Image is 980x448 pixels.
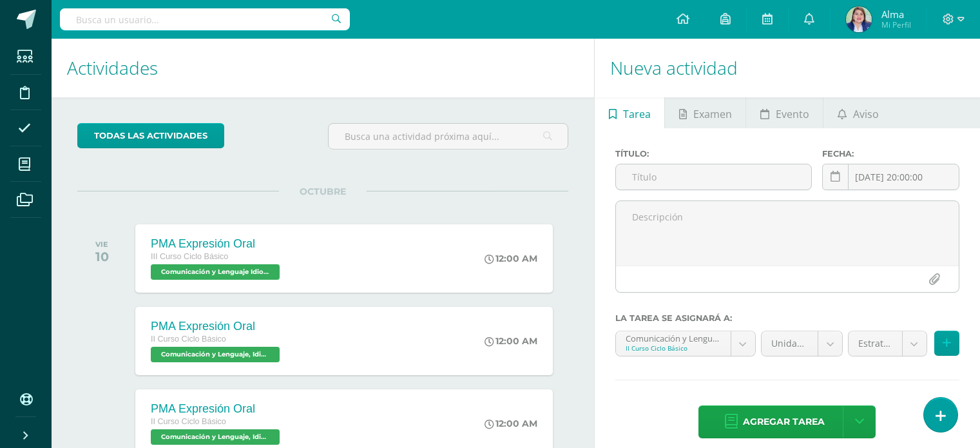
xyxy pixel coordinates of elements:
div: VIE [95,240,109,249]
span: Unidad 4 [771,331,809,356]
a: Comunicación y Lenguaje, Idioma Español 'A'II Curso Ciclo Básico [616,331,755,356]
a: Estrategias de lectura (10.0%) [849,331,927,356]
div: PMA Expresión Oral [151,237,283,251]
div: 10 [95,249,109,264]
a: Tarea [595,97,664,128]
span: Agregar tarea [743,406,825,438]
a: Unidad 4 [762,331,843,356]
span: III Curso Ciclo Básico [151,252,228,261]
span: Alma [881,8,911,21]
a: Examen [665,97,745,128]
input: Busca una actividad próxima aquí... [329,124,568,149]
span: Mi Perfil [881,19,911,30]
span: Comunicación y Lenguaje Idioma Español 'A' [151,264,280,280]
input: Título [616,164,811,190]
span: Comunicación y Lenguaje, Idioma Español 'A' [151,347,280,362]
div: Comunicación y Lenguaje, Idioma Español 'A' [626,331,721,344]
div: 12:00 AM [485,418,537,429]
label: Fecha: [822,149,959,159]
span: OCTUBRE [279,186,367,197]
span: Aviso [853,99,879,130]
span: II Curso Ciclo Básico [151,417,226,426]
span: II Curso Ciclo Básico [151,335,226,344]
input: Busca un usuario... [60,8,350,30]
input: Fecha de entrega [823,164,959,190]
div: II Curso Ciclo Básico [626,344,721,353]
h1: Actividades [67,39,579,97]
label: Título: [615,149,812,159]
a: Aviso [823,97,892,128]
span: Comunicación y Lenguaje, Idioma Español 'B' [151,429,280,445]
span: Tarea [623,99,651,130]
h1: Nueva actividad [610,39,965,97]
a: todas las Actividades [77,123,224,148]
span: Estrategias de lectura (10.0%) [858,331,892,356]
span: Evento [776,99,809,130]
label: La tarea se asignará a: [615,313,959,323]
span: Examen [693,99,732,130]
div: PMA Expresión Oral [151,402,283,416]
div: 12:00 AM [485,253,537,264]
img: 4ef993094213c5b03b2ee2ce6609450d.png [846,6,872,32]
a: Evento [746,97,823,128]
div: 12:00 AM [485,335,537,347]
div: PMA Expresión Oral [151,320,283,333]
